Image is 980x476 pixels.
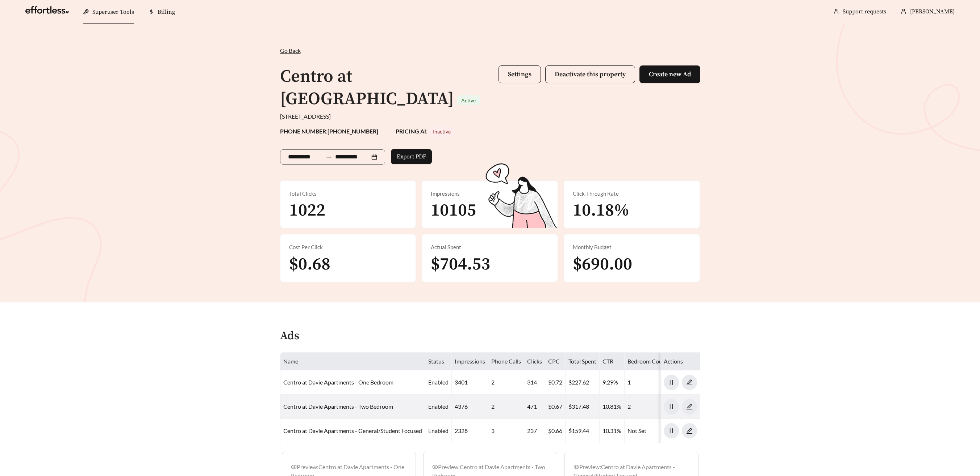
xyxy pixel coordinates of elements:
[428,403,449,410] span: enabled
[431,200,476,221] span: 10105
[548,358,560,365] span: CPC
[428,427,449,434] span: enabled
[428,379,449,386] span: enabled
[461,97,476,103] span: Active
[452,395,488,419] td: 4376
[625,370,671,395] td: 1
[508,70,531,78] span: Settings
[488,370,524,395] td: 2
[910,8,955,15] span: [PERSON_NAME]
[431,243,549,251] div: Actual Spent
[682,403,697,410] a: edit
[326,154,332,160] span: to
[397,152,426,161] span: Export PDF
[625,419,671,443] td: Not Set
[452,419,488,443] td: 2328
[664,375,679,390] button: pause
[280,128,378,135] strong: PHONE NUMBER: [PHONE_NUMBER]
[524,353,545,370] th: Clicks
[573,243,691,251] div: Monthly Budget
[664,403,679,410] span: pause
[545,370,566,395] td: $0.72
[431,190,549,198] div: Impressions
[566,353,600,370] th: Total Spent
[524,395,545,419] td: 471
[158,8,175,16] span: Billing
[289,200,325,221] span: 1022
[452,370,488,395] td: 3401
[280,66,454,110] h1: Centro at [GEOGRAPHIC_DATA]
[600,395,625,419] td: 10.81%
[545,395,566,419] td: $0.67
[573,254,632,275] span: $690.00
[433,128,451,135] span: Inactive
[625,395,671,419] td: 2
[92,8,134,16] span: Superuser Tools
[499,65,541,83] button: Settings
[391,149,432,164] button: Export PDF
[524,370,545,395] td: 314
[555,70,626,78] span: Deactivate this property
[639,65,700,83] button: Create new Ad
[545,65,635,83] button: Deactivate this property
[524,419,545,443] td: 237
[566,395,600,419] td: $317.48
[843,8,886,15] a: Support requests
[682,375,697,390] button: edit
[566,370,600,395] td: $227.62
[488,395,524,419] td: 2
[452,353,488,370] th: Impressions
[602,358,613,365] span: CTR
[326,154,332,160] span: swap-right
[425,353,452,370] th: Status
[289,190,407,198] div: Total Clicks
[600,370,625,395] td: 9.29%
[573,190,691,198] div: Click-Through Rate
[573,200,629,221] span: 10.18%
[488,353,524,370] th: Phone Calls
[280,112,700,121] div: [STREET_ADDRESS]
[566,419,600,443] td: $159.44
[280,353,425,370] th: Name
[574,464,579,470] span: eye
[649,70,691,78] span: Create new Ad
[289,254,330,275] span: $0.68
[664,423,679,438] button: pause
[682,399,697,414] button: edit
[682,427,697,434] a: edit
[283,427,422,434] a: Centro at Davie Apartments - General/Student Focused
[280,330,299,343] h4: Ads
[280,47,301,54] span: Go Back
[664,428,679,434] span: pause
[682,379,697,386] a: edit
[682,423,697,438] button: edit
[664,379,679,386] span: pause
[664,399,679,414] button: pause
[600,419,625,443] td: 10.31%
[625,353,671,370] th: Bedroom Count
[289,243,407,251] div: Cost Per Click
[545,419,566,443] td: $0.66
[431,254,490,275] span: $704.53
[661,353,700,370] th: Actions
[396,128,455,135] strong: PRICING AI:
[283,403,393,410] a: Centro at Davie Apartments - Two Bedroom
[488,419,524,443] td: 3
[283,379,393,386] a: Centro at Davie Apartments - One Bedroom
